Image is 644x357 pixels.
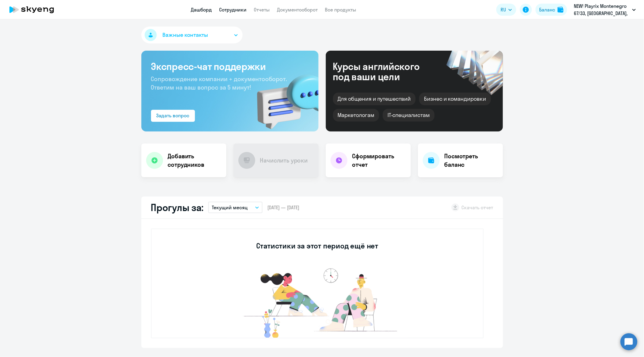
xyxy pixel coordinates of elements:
[445,152,498,169] h4: Посмотреть баланс
[333,109,379,122] div: Маркетологам
[256,241,378,251] h3: Статистики за этот период ещё нет
[419,93,491,105] div: Бизнес и командировки
[151,110,195,122] button: Задать вопрос
[151,75,287,91] span: Сопровождение компании + документооборот. Ответим на ваш вопрос за 5 минут!
[168,152,221,169] h4: Добавить сотрудников
[141,27,243,43] button: Важные контакты
[212,204,248,211] p: Текущий месяц
[333,61,436,82] div: Курсы английского под ваши цели
[558,7,564,13] img: balance
[571,2,639,17] button: NEW! Playrix Montenegro 67/33, [GEOGRAPHIC_DATA], ООО
[151,201,204,213] h2: Прогулы за:
[208,202,262,213] button: Текущий месяц
[151,60,309,72] h3: Экспресс-чат поддержки
[325,7,357,13] a: Все продукты
[227,265,408,338] img: no-data
[267,204,299,211] span: [DATE] — [DATE]
[248,64,319,131] img: bg-img
[191,7,212,13] a: Дашборд
[352,152,406,169] h4: Сформировать отчет
[333,93,416,105] div: Для общения и путешествий
[163,31,208,39] span: Важные контакты
[574,2,630,17] p: NEW! Playrix Montenegro 67/33, [GEOGRAPHIC_DATA], ООО
[536,4,567,16] button: Балансbalance
[260,156,308,165] h4: Начислить уроки
[219,7,247,13] a: Сотрудники
[383,109,435,122] div: IT-специалистам
[501,6,506,13] span: RU
[254,7,270,13] a: Отчеты
[277,7,318,13] a: Документооборот
[539,6,555,13] div: Баланс
[496,4,516,16] button: RU
[156,112,190,119] div: Задать вопрос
